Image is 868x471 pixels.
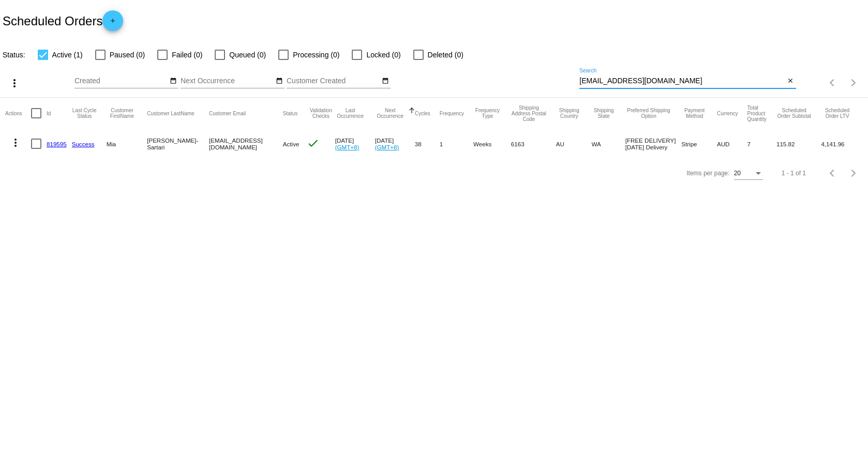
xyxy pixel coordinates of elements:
button: Clear [785,76,796,87]
button: Change sorting for ShippingPostcode [511,105,547,122]
span: Active (1) [52,49,83,61]
span: Active [283,141,300,147]
mat-icon: date_range [276,77,283,85]
mat-icon: close [787,77,794,85]
div: Items per page: [686,170,729,177]
mat-cell: 115.82 [776,129,821,159]
mat-cell: Mia [107,129,147,159]
button: Next page [843,163,864,184]
button: Change sorting for Id [47,110,51,116]
span: Status: [3,51,25,59]
mat-cell: [DATE] [335,129,375,159]
input: Created [74,77,168,85]
span: Paused (0) [110,49,145,61]
a: (GMT+8) [375,144,399,150]
button: Change sorting for PaymentMethod.Type [681,108,708,119]
span: Queued (0) [229,49,266,61]
input: Search [579,77,785,85]
span: Deleted (0) [428,49,463,61]
mat-cell: 7 [747,129,776,159]
mat-cell: AUD [717,129,747,159]
button: Change sorting for Cycles [415,110,430,116]
span: Processing (0) [293,49,339,61]
mat-icon: date_range [382,77,389,85]
button: Change sorting for LifetimeValue [821,108,854,119]
mat-cell: [PERSON_NAME]-Sartari [147,129,209,159]
mat-icon: add [107,17,119,29]
span: 20 [734,170,741,177]
mat-header-cell: Total Product Quantity [747,98,776,129]
input: Customer Created [287,77,380,85]
mat-cell: WA [592,129,625,159]
button: Previous page [822,163,843,184]
span: Failed (0) [172,49,202,61]
mat-cell: Weeks [473,129,511,159]
mat-icon: more_vert [9,136,22,149]
mat-cell: AU [556,129,592,159]
mat-cell: [DATE] [375,129,415,159]
mat-cell: 4,141.96 [821,129,863,159]
mat-cell: [EMAIL_ADDRESS][DOMAIN_NAME] [209,129,283,159]
div: 1 - 1 of 1 [782,170,806,177]
button: Change sorting for Subtotal [776,108,812,119]
button: Change sorting for CurrencyIso [717,110,738,116]
button: Next page [843,72,864,93]
h2: Scheduled Orders [3,10,123,31]
a: Success [72,141,95,147]
a: 819595 [47,141,67,147]
button: Change sorting for ShippingState [592,108,616,119]
mat-cell: Stripe [681,129,717,159]
button: Change sorting for LastOccurrenceUtc [335,108,366,119]
button: Change sorting for Frequency [440,110,464,116]
mat-icon: more_vert [8,77,21,89]
button: Change sorting for CustomerFirstName [107,108,138,119]
mat-header-cell: Actions [5,98,31,129]
button: Change sorting for LastProcessingCycleId [72,108,97,119]
span: Locked (0) [366,49,400,61]
button: Change sorting for ShippingCountry [556,108,582,119]
button: Change sorting for FrequencyType [473,108,502,119]
button: Change sorting for CustomerEmail [209,110,246,116]
button: Change sorting for Status [283,110,297,116]
input: Next Occurrence [181,77,274,85]
mat-header-cell: Validation Checks [307,98,335,129]
mat-icon: check [307,137,319,149]
button: Change sorting for NextOccurrenceUtc [375,108,406,119]
mat-cell: 1 [440,129,473,159]
button: Change sorting for CustomerLastName [147,110,194,116]
button: Previous page [822,72,843,93]
mat-select: Items per page: [734,170,763,177]
mat-cell: 6163 [511,129,556,159]
mat-icon: date_range [170,77,177,85]
button: Change sorting for PreferredShippingOption [625,108,672,119]
mat-cell: [FREE DELIVERY] [DATE] Delivery [625,129,682,159]
mat-cell: 38 [415,129,440,159]
a: (GMT+8) [335,144,360,150]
